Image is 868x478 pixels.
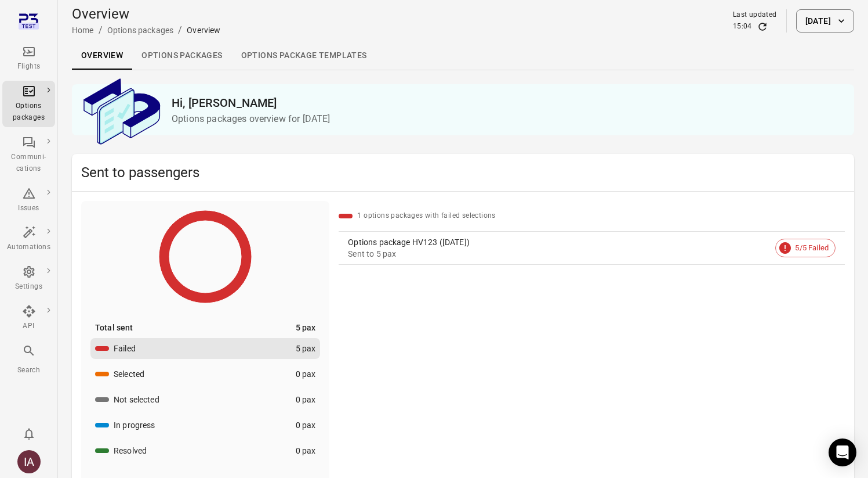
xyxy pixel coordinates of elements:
[757,21,768,33] button: Refresh data
[172,112,845,126] p: Options packages overview for [DATE]
[81,163,845,182] h2: Sent to passengers
[789,242,835,254] span: 5/5 Failed
[114,343,136,354] div: Failed
[72,26,94,35] a: Home
[7,203,50,214] div: Issues
[114,394,159,405] div: Not selected
[187,24,220,36] div: Overview
[90,338,320,359] button: Failed5 pax
[2,81,55,127] a: Options packages
[296,394,316,405] div: 0 pax
[7,321,50,332] div: API
[114,419,155,431] div: In progress
[829,439,856,466] div: Open Intercom Messenger
[733,9,777,21] div: Last updated
[72,23,221,37] nav: Breadcrumbs
[7,152,50,175] div: Communi-cations
[114,445,147,457] div: Resolved
[339,232,845,264] a: Options package HV123 ([DATE])Sent to 5 pax5/5 Failed
[95,322,133,333] div: Total sent
[178,23,182,37] li: /
[107,26,173,35] a: Options packages
[296,445,316,457] div: 0 pax
[172,94,845,112] h2: Hi, [PERSON_NAME]
[99,23,103,37] li: /
[7,242,50,253] div: Automations
[72,5,221,23] h1: Overview
[2,301,55,336] a: API
[2,183,55,218] a: Issues
[2,132,55,178] a: Communi-cations
[348,236,771,248] div: Options package HV123 ([DATE])
[90,364,320,384] button: Selected0 pax
[13,445,45,478] button: Iris AviLabs
[232,42,376,70] a: Options package Templates
[90,440,320,461] button: Resolved0 pax
[72,42,854,70] div: Local navigation
[348,248,771,260] div: Sent to 5 pax
[17,450,41,473] div: IA
[733,21,752,33] div: 15:04
[2,41,55,76] a: Flights
[114,368,144,380] div: Selected
[796,9,854,33] button: [DATE]
[296,419,316,431] div: 0 pax
[357,210,495,222] div: 1 options packages with failed selections
[17,422,41,445] button: Notifications
[296,322,316,333] div: 5 pax
[296,368,316,380] div: 0 pax
[7,365,50,376] div: Search
[72,42,132,70] a: Overview
[7,61,50,73] div: Flights
[296,343,316,354] div: 5 pax
[2,222,55,257] a: Automations
[2,261,55,296] a: Settings
[90,389,320,410] button: Not selected0 pax
[90,415,320,436] button: In progress0 pax
[7,281,50,293] div: Settings
[7,100,50,124] div: Options packages
[132,42,231,70] a: Options packages
[2,340,55,379] button: Search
